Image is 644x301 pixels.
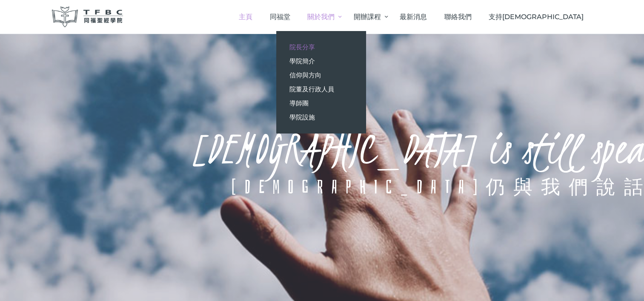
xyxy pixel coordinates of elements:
a: 信仰與方向 [276,68,366,82]
span: 支持[DEMOGRAPHIC_DATA] [489,13,584,21]
a: 學院簡介 [276,54,366,68]
a: 開辦課程 [345,4,391,29]
div: 與 [513,178,541,196]
a: 學院設施 [276,110,366,124]
div: 說 [596,178,624,196]
span: 同福堂 [270,13,290,21]
span: 院長分享 [289,43,315,51]
a: 聯絡我們 [435,4,480,29]
span: 主頁 [239,13,252,21]
span: 院董及行政人員 [289,85,334,93]
span: 學院簡介 [289,57,315,65]
span: 開辦課程 [354,13,381,21]
span: 最新消息 [400,13,427,21]
div: 我 [541,178,569,196]
div: 仍 [486,178,513,196]
a: 最新消息 [391,4,436,29]
span: 學院設施 [289,113,315,121]
a: 同福堂 [261,4,299,29]
img: 同福聖經學院 TFBC [52,6,123,27]
span: 聯絡我們 [444,13,472,21]
span: 導師團 [289,99,308,107]
div: 們 [569,178,596,196]
a: 主頁 [230,4,261,29]
div: [DEMOGRAPHIC_DATA] [232,178,486,196]
span: 信仰與方向 [289,71,321,79]
a: 關於我們 [299,4,345,29]
a: 導師團 [276,96,366,110]
a: 院長分享 [276,40,366,54]
span: 關於我們 [307,13,335,21]
a: 院董及行政人員 [276,82,366,96]
a: 支持[DEMOGRAPHIC_DATA] [480,4,592,29]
